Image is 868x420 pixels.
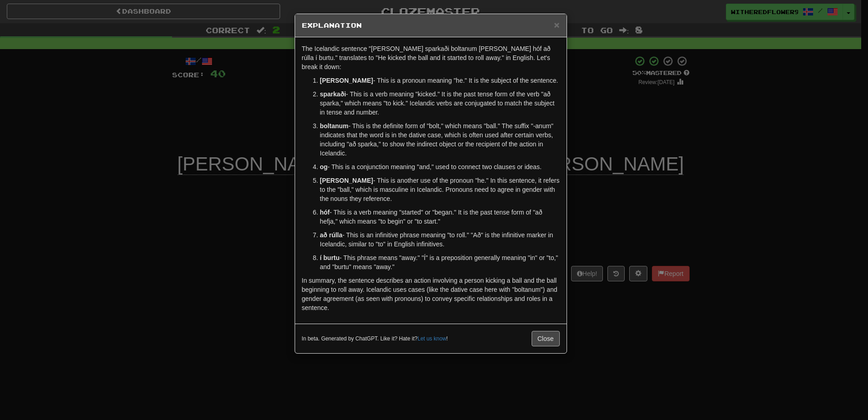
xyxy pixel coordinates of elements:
strong: sparkaði [320,90,346,98]
strong: að rúlla [320,231,343,239]
strong: boltanum [320,122,349,130]
p: The Icelandic sentence "[PERSON_NAME] sparkaði boltanum [PERSON_NAME] hóf að rúlla í burtu." tran... [302,44,560,71]
a: Let us know [418,335,446,342]
strong: hóf [320,209,330,216]
small: In beta. Generated by ChatGPT. Like it? Hate it? ! [302,335,448,343]
button: Close [554,20,559,30]
button: Close [532,331,560,346]
strong: og [320,163,328,170]
p: - This is the definite form of "bolt," which means "ball." The suffix "-anum" indicates that the ... [320,121,560,158]
p: - This is a pronoun meaning "he." It is the subject of the sentence. [320,76,560,85]
p: - This is another use of the pronoun "he." In this sentence, it refers to the "ball," which is ma... [320,176,560,203]
p: - This phrase means "away." "Í" is a preposition generally meaning "in" or "to," and "burtu" mean... [320,253,560,271]
span: × [554,20,559,30]
p: - This is a conjunction meaning "and," used to connect two clauses or ideas. [320,162,560,171]
strong: [PERSON_NAME] [320,77,373,84]
p: - This is an infinitive phrase meaning "to roll." "Að" is the infinitive marker in Icelandic, sim... [320,230,560,249]
p: In summary, the sentence describes an action involving a person kicking a ball and the ball begin... [302,276,560,312]
h5: Explanation [302,21,560,30]
p: - This is a verb meaning "kicked." It is the past tense form of the verb "að sparka," which means... [320,90,560,117]
strong: [PERSON_NAME] [320,177,373,184]
p: - This is a verb meaning "started" or "began." It is the past tense form of "að hefja," which mea... [320,208,560,226]
strong: í burtu [320,254,340,261]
